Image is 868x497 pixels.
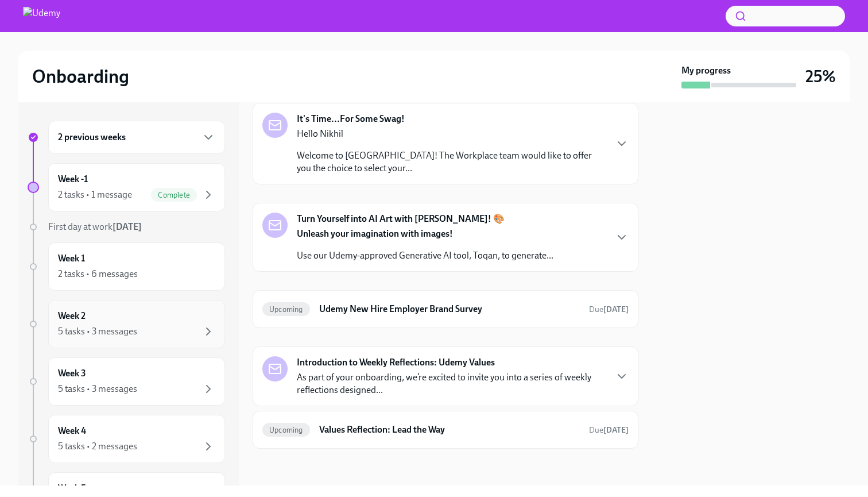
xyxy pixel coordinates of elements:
[58,310,86,322] h6: Week 2
[297,228,453,239] strong: Unleash your imagination with images!
[23,7,60,25] img: Udemy
[297,356,495,369] strong: Introduction to Weekly Reflections: Udemy Values
[297,371,606,396] p: As part of your onboarding, we’re excited to invite you into a series of weekly reflections desig...
[262,300,629,318] a: UpcomingUdemy New Hire Employer Brand SurveyDue[DATE]
[28,357,225,406] a: Week 35 tasks • 3 messages
[48,221,142,232] span: First day at work
[603,305,629,314] strong: [DATE]
[297,149,606,175] p: Welcome to [GEOGRAPHIC_DATA]! The Workplace team would like to offer you the choice to select you...
[58,188,132,201] div: 2 tasks • 1 message
[319,423,580,436] h6: Values Reflection: Lead the Way
[58,268,138,280] div: 2 tasks • 6 messages
[58,440,137,453] div: 5 tasks • 2 messages
[58,383,137,395] div: 5 tasks • 3 messages
[589,304,629,315] span: September 16th, 2025 06:30
[297,249,553,262] p: Use our Udemy-approved Generative AI tool, Toqan, to generate...
[28,163,225,211] a: Week -12 tasks • 1 messageComplete
[297,113,405,125] strong: It's Time...For Some Swag!
[58,131,126,144] h6: 2 previous weeks
[603,425,629,435] strong: [DATE]
[28,242,225,291] a: Week 12 tasks • 6 messages
[28,415,225,463] a: Week 45 tasks • 2 messages
[805,66,836,87] h3: 25%
[58,482,86,495] h6: Week 5
[48,121,225,154] div: 2 previous weeks
[262,426,310,434] span: Upcoming
[262,305,310,314] span: Upcoming
[58,173,88,186] h6: Week -1
[113,221,142,232] strong: [DATE]
[32,65,129,88] h2: Onboarding
[58,367,86,380] h6: Week 3
[28,221,225,233] a: First day at work[DATE]
[151,191,197,199] span: Complete
[297,213,505,225] strong: Turn Yourself into AI Art with [PERSON_NAME]! 🎨
[319,303,580,315] h6: Udemy New Hire Employer Brand Survey
[262,421,629,439] a: UpcomingValues Reflection: Lead the WayDue[DATE]
[589,305,629,314] span: Due
[58,252,85,265] h6: Week 1
[58,425,86,437] h6: Week 4
[681,64,731,77] strong: My progress
[589,425,629,436] span: September 17th, 2025 06:30
[589,425,629,435] span: Due
[297,128,606,140] p: Hello Nikhil
[28,300,225,348] a: Week 25 tasks • 3 messages
[58,325,137,338] div: 5 tasks • 3 messages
